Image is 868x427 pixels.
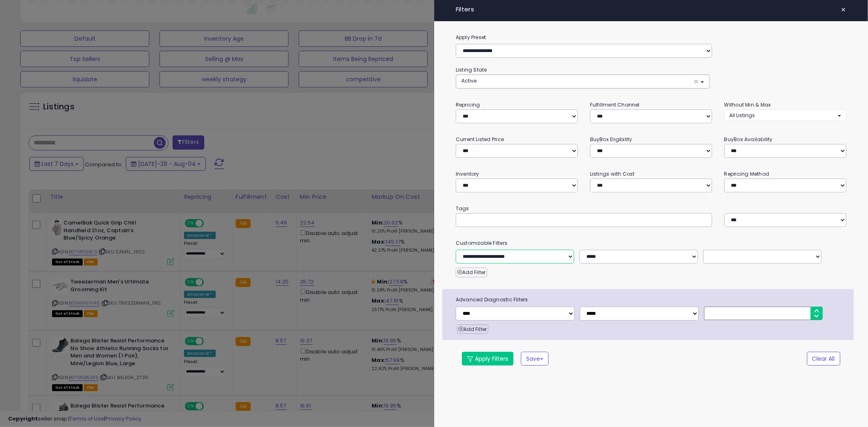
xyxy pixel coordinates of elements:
[450,33,853,42] label: Apply Preset:
[724,109,846,121] button: All Listings
[521,352,549,366] button: Save
[457,325,488,334] button: Add Filter
[807,352,840,366] button: Clear All
[724,101,771,108] small: Without Min & Max
[461,77,477,84] span: Active
[456,75,709,88] button: Active ×
[590,136,632,143] small: BuyBox Eligibility
[724,170,770,177] small: Repricing Method
[456,6,846,13] h4: Filters
[456,170,479,177] small: Inventory
[841,4,846,15] span: ×
[450,239,853,248] small: Customizable Filters
[456,136,504,143] small: Current Listed Price
[456,101,480,108] small: Repricing
[838,4,850,15] button: ×
[694,77,699,86] span: ×
[450,295,854,304] span: Advanced Diagnostic Filters
[456,66,487,73] small: Listing State
[456,268,487,277] button: Add Filter
[450,204,853,213] small: Tags
[724,136,773,143] small: BuyBox Availability
[590,101,640,108] small: Fulfillment Channel
[590,170,635,177] small: Listings with Cost
[730,112,755,119] span: All Listings
[462,352,514,366] button: Apply Filters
